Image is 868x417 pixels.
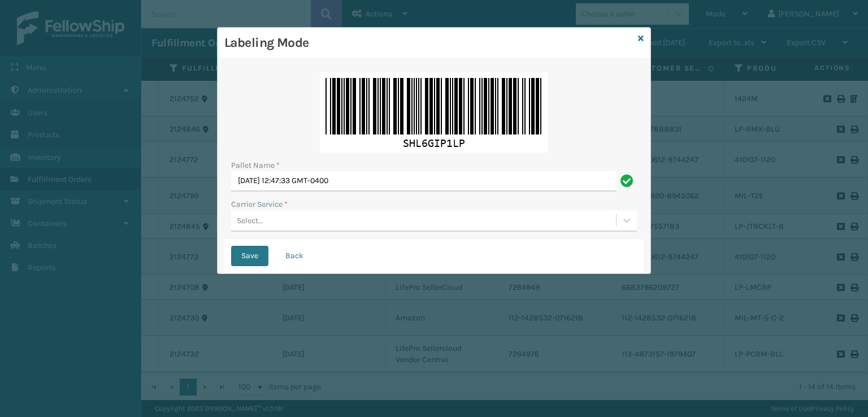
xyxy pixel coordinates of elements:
button: Save [231,246,268,266]
label: Pallet Name [231,159,280,171]
img: wFXn3AAAAAGSURBVAMAetQegXaeOhMAAAAASUVORK5CYII= [320,72,548,153]
button: Back [275,246,314,266]
div: Select... [237,215,263,227]
label: Carrier Service [231,198,288,210]
h3: Labeling Mode [224,34,633,51]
